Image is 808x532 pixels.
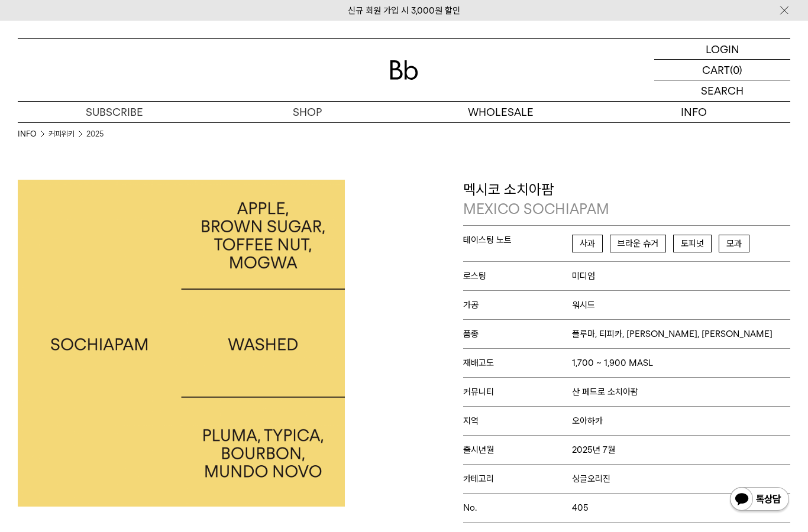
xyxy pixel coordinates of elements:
[572,473,610,484] span: 싱글오리진
[572,271,595,281] span: 미디엄
[572,358,653,368] span: 1,700 ~ 1,900 MASL
[463,300,572,310] span: 가공
[730,60,742,80] p: (0)
[673,235,712,252] span: 토피넛
[463,473,572,484] span: 카테고리
[572,416,603,426] span: 오아하카
[654,39,790,60] a: LOGIN
[463,199,790,219] p: MEXICO SOCHIAPAM
[572,445,615,455] span: 2025년 7월
[572,502,589,513] span: 405
[463,387,572,397] span: 커뮤니티
[348,5,460,16] a: 신규 회원 가입 시 3,000원 할인
[86,128,104,140] a: 2025
[404,102,597,122] p: WHOLESALE
[572,387,638,397] span: 산 페드로 소치아팜
[463,416,572,426] span: 지역
[572,329,773,339] span: 플루마, 티피카, [PERSON_NAME], [PERSON_NAME]
[18,128,49,140] li: INFO
[211,102,405,122] a: SHOP
[572,235,603,252] span: 사과
[597,102,791,122] p: INFO
[706,39,739,59] p: LOGIN
[18,180,345,507] img: 멕시코 소치아팜MEXICO SOCHIAPAM
[49,128,75,140] a: 커피위키
[463,358,572,368] span: 재배고도
[18,102,211,122] a: SUBSCRIBE
[463,235,572,245] span: 테이스팅 노트
[463,502,572,513] span: No.
[463,445,572,455] span: 출시년월
[701,80,744,101] p: SEARCH
[702,60,730,80] p: CART
[463,271,572,281] span: 로스팅
[390,60,418,80] img: 로고
[729,486,790,514] img: 카카오톡 채널 1:1 채팅 버튼
[610,235,666,252] span: 브라운 슈거
[719,235,749,252] span: 모과
[654,60,790,80] a: CART (0)
[463,329,572,339] span: 품종
[463,180,790,219] p: 멕시코 소치아팜
[572,300,595,310] span: 워시드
